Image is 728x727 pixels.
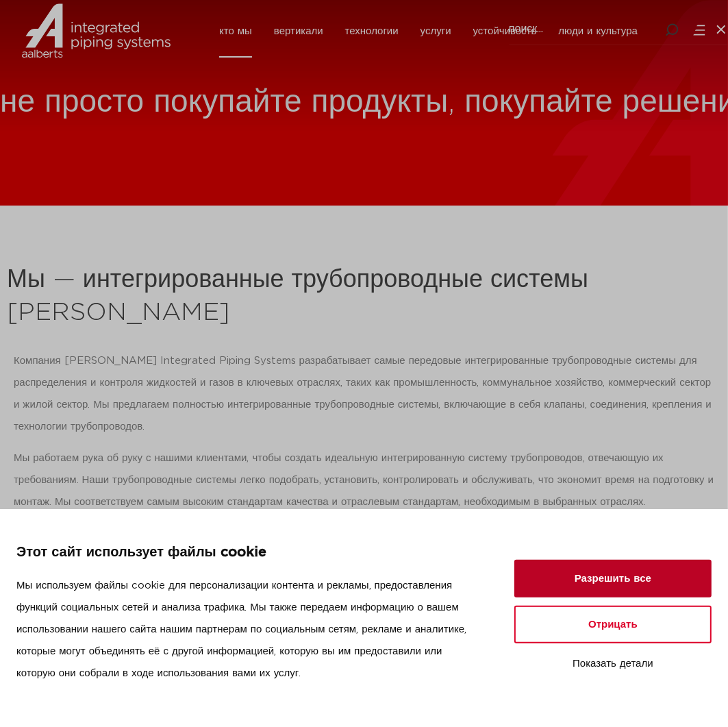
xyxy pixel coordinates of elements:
[514,652,712,676] button: Показать детали
[558,26,638,36] font: люди и культура
[421,5,451,58] a: услуги
[345,5,399,58] a: технологии
[473,5,537,58] a: устойчивость
[274,5,323,58] a: вертикали
[7,267,588,325] font: Мы — интегрированные трубопроводные системы [PERSON_NAME]
[16,580,466,678] font: Мы используем файлы cookie для персонализации контента и рекламы, предоставления функций социальн...
[473,26,537,36] font: устойчивость
[14,453,714,507] font: Мы работаем рука об руку с нашими клиентами, чтобы создать идеальную интегрированную систему труб...
[219,5,638,58] nav: Меню
[345,26,399,36] font: технологии
[274,26,323,36] font: вертикали
[558,5,638,58] a: люди и культура
[514,606,712,643] button: Отрицать
[421,26,451,36] font: услуги
[514,560,712,597] button: Разрешить все
[16,545,266,559] font: Этот сайт использует файлы cookie
[219,5,252,58] a: кто мы
[14,356,712,432] font: Компания [PERSON_NAME] Integrated Piping Systems разрабатывает самые передовые интегрированные тр...
[219,26,252,36] font: кто мы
